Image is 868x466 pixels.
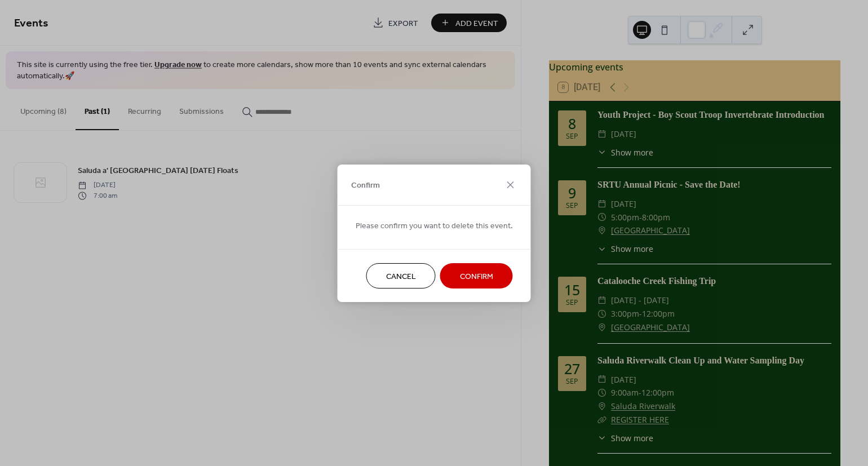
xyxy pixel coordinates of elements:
button: Confirm [440,263,513,289]
button: Cancel [366,263,436,289]
span: Confirm [351,180,380,192]
span: Confirm [460,270,493,282]
span: Cancel [386,270,416,282]
span: Please confirm you want to delete this event. [356,220,513,232]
